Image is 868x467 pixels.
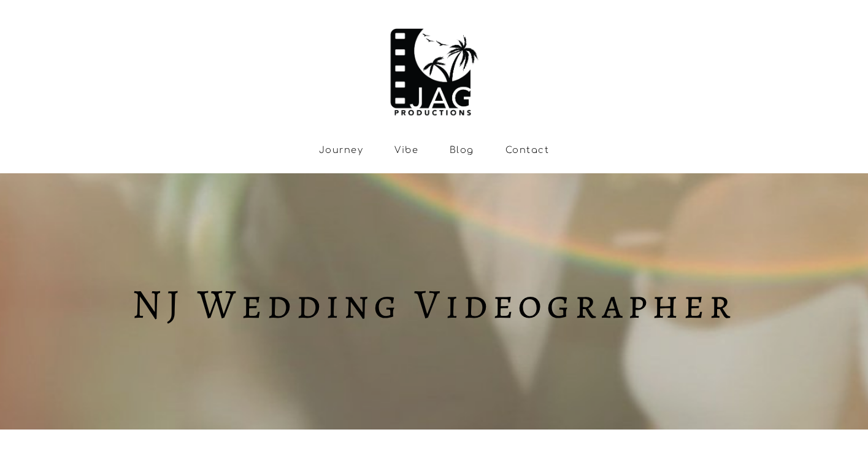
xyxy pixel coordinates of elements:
a: Journey [319,145,363,156]
a: Blog [450,145,474,156]
img: NJ Wedding Videographer | JAG Productions [385,17,482,119]
a: Vibe [394,145,418,156]
a: Contact [505,145,549,156]
h1: NJ Wedding Videographer [17,286,850,322]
